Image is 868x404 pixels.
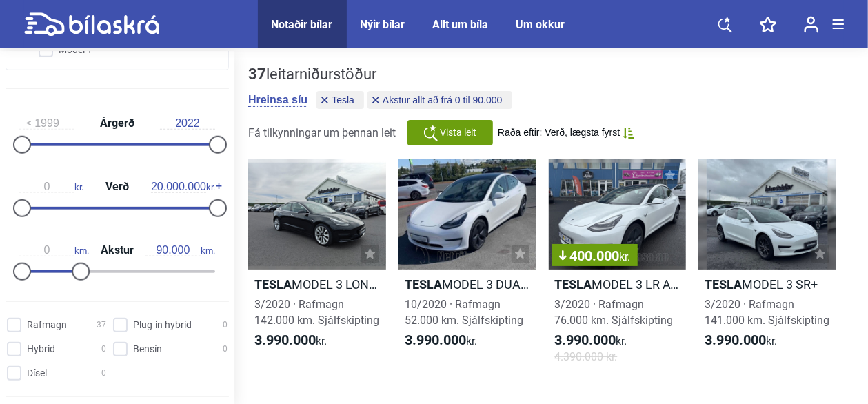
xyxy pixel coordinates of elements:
span: Árgerð [97,118,138,129]
span: kr. [405,332,477,349]
b: 3.990.000 [254,332,316,348]
span: 10/2020 · Rafmagn 52.000 km. Sjálfskipting [405,298,523,327]
h2: MODEL 3 LR AWD [549,276,687,292]
div: leitarniðurstöður [248,65,516,83]
a: Nýir bílar [361,18,405,31]
span: 0 [223,318,228,332]
span: km. [145,244,215,256]
b: 3.990.000 [555,332,616,348]
span: kr. [254,332,327,349]
span: Akstur [97,245,137,256]
a: TeslaMODEL 3 DUAL MOTOR LONG RANGE AWD10/2020 · Rafmagn52.000 km. Sjálfskipting3.990.000kr. [398,159,536,377]
h2: MODEL 3 LONG RANGE [248,276,386,292]
button: Raða eftir: Verð, lægsta fyrst [498,127,634,139]
span: Tesla [332,95,354,105]
span: kr. [151,181,215,193]
a: 400.000kr.TeslaMODEL 3 LR AWD3/2020 · Rafmagn76.000 km. Sjálfskipting3.990.000kr.4.390.000 kr. [549,159,687,377]
span: 3/2020 · Rafmagn 76.000 km. Sjálfskipting [555,298,674,327]
span: km. [19,244,89,256]
b: Tesla [555,277,592,292]
span: 0 [101,366,106,381]
h2: MODEL 3 SR+ [698,276,836,292]
span: kr. [19,181,83,193]
span: Akstur allt að frá 0 til 90.000 [383,95,503,105]
span: Raða eftir: Verð, lægsta fyrst [498,127,620,139]
span: 37 [97,318,106,332]
b: 3.990.000 [705,332,766,348]
span: kr. [555,332,627,349]
b: Tesla [405,277,442,292]
button: Akstur allt að frá 0 til 90.000 [367,91,512,109]
span: Plug-in hybrid [133,318,192,332]
span: Bensín [133,342,162,356]
span: Vista leit [441,125,477,140]
span: Rafmagn [27,318,67,332]
span: 3/2020 · Rafmagn 141.000 km. Sjálfskipting [705,298,829,327]
b: 3.990.000 [405,332,466,348]
span: 400.000 [559,249,631,263]
a: Notaðir bílar [272,18,333,31]
span: kr. [705,332,777,349]
span: 0 [223,342,228,356]
a: Um okkur [516,18,565,31]
button: Tesla [316,91,364,109]
span: Hybrid [27,342,55,356]
span: kr. [620,250,631,263]
span: 0 [101,342,106,356]
h2: MODEL 3 DUAL MOTOR LONG RANGE AWD [398,276,536,292]
span: Fá tilkynningar um þennan leit [248,126,396,139]
b: 37 [248,65,266,83]
span: Verð [102,181,132,192]
a: TeslaMODEL 3 LONG RANGE3/2020 · Rafmagn142.000 km. Sjálfskipting3.990.000kr. [248,159,386,377]
span: Dísel [27,366,47,381]
a: TeslaMODEL 3 SR+3/2020 · Rafmagn141.000 km. Sjálfskipting3.990.000kr. [698,159,836,377]
span: 3/2020 · Rafmagn 142.000 km. Sjálfskipting [254,298,379,327]
img: user-login.svg [804,16,819,33]
b: Tesla [254,277,292,292]
a: Allt um bíla [433,18,489,31]
button: Hreinsa síu [248,93,307,107]
b: Tesla [705,277,742,292]
span: 4.390.000 kr. [555,349,618,365]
